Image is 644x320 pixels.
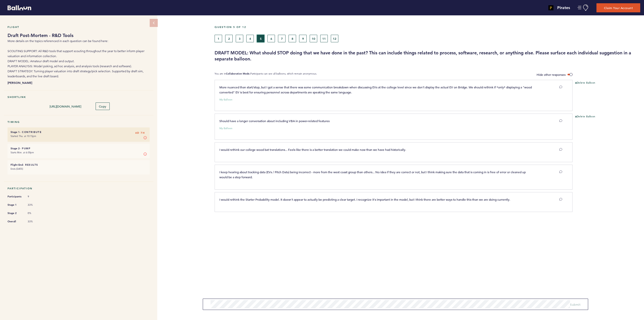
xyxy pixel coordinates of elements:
[11,147,20,150] small: Stage 2
[226,72,250,75] b: Collaboration Mode.
[8,194,23,199] span: Participants
[8,211,23,216] span: Stage 2
[8,120,150,124] h5: Timing
[575,81,595,85] button: Delete Balloon
[596,3,640,12] button: Claim Your Account
[225,35,233,42] button: 2
[219,170,527,179] span: I keep hearing about tracking data (EVs / Pitch Data) being incorrect - more from the west coast ...
[320,35,328,42] button: 11
[557,5,570,11] h4: Pirates
[11,134,36,138] time: Started Thu. at 10:15pm
[289,35,296,42] button: 8
[8,202,23,207] span: Stage 1
[8,39,144,78] span: More details on the topics referenced in each question can be found here: SCOUTING SUPPORT: All R...
[299,35,307,42] button: 9
[537,73,566,77] span: Hide other responses
[267,35,275,42] button: 6
[8,32,150,39] h1: Draft Post-Mortem - R&D Tools
[8,95,150,99] h5: Shortlink
[310,35,317,42] button: 10
[96,102,110,110] button: Copy
[575,115,595,119] button: Delete Balloon
[215,50,640,62] h3: DRAFT MODEL: What should STOP doing that we have done in the past? This can include things relate...
[11,167,23,170] time: Ends [DATE]
[246,35,254,42] button: 4
[11,130,20,134] small: Stage 1
[215,72,317,77] p: You are in Participants can see all balloons, which remain anonymous.
[219,119,330,123] span: Should have a longer conversation about including VBA in power-related features
[135,130,145,135] span: 6D 7H
[331,35,338,42] button: 12
[219,98,232,101] small: My Balloon
[257,35,264,42] button: 5
[11,130,147,134] h6: - Contribute
[570,302,580,306] span: Submit
[28,195,43,198] span: 9
[28,211,43,215] span: 0%
[8,187,150,190] h5: Participation
[219,127,232,130] small: My Balloon
[215,35,222,42] button: 1
[219,148,406,152] span: I would rethink our college wood bat translations... Feels like there is a better translation we ...
[28,220,43,223] span: 33%
[11,163,23,166] small: Flight End
[11,163,147,166] h6: - Results
[99,104,106,108] span: Copy
[8,25,150,29] h5: Flight
[11,151,34,154] time: Starts Mon. at 6:00pm
[236,35,243,42] button: 3
[8,219,23,224] span: Overall
[8,5,31,10] svg: Balloon
[4,5,31,10] a: Balloon
[8,80,150,85] b: [PERSON_NAME]
[578,5,589,11] button: Manage Account
[28,203,43,207] span: 33%
[219,197,510,201] span: I would rethink the Starter Probability model. It doesn't appear to actually be predicting a clea...
[11,147,147,150] h6: - Pump
[215,25,640,29] h5: Question 5 of 12
[278,35,286,42] button: 7
[570,302,580,307] button: Submit
[219,85,533,94] span: More nuanced than start/stop, but I got a sense that there was some communication breakdown when ...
